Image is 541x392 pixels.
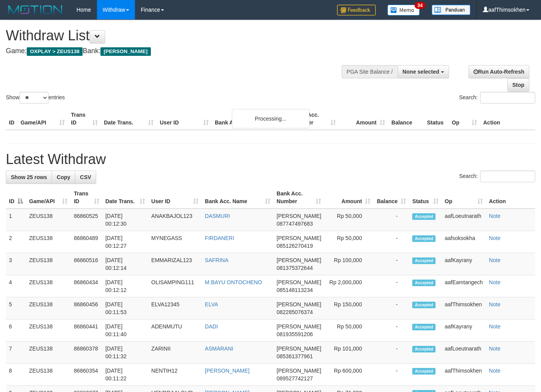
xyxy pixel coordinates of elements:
[148,275,202,297] td: OLISAMPING111
[480,92,535,104] input: Search:
[6,297,26,319] td: 5
[442,187,486,209] th: Op: activate to sort column ascending
[324,364,373,386] td: Rp 600,000
[412,368,436,375] span: Accepted
[412,235,436,242] span: Accepted
[148,364,202,386] td: NENTIH12
[102,231,148,253] td: [DATE] 00:12:27
[6,342,26,364] td: 7
[102,297,148,319] td: [DATE] 00:11:53
[459,92,535,104] label: Search:
[442,297,486,319] td: aafThimsokhen
[412,213,436,220] span: Accepted
[148,187,202,209] th: User ID: activate to sort column ascending
[6,209,26,231] td: 1
[205,345,233,352] a: ASMARANI
[202,187,273,209] th: Bank Acc. Name: activate to sort column ascending
[489,279,501,285] a: Note
[277,243,313,249] span: Copy 085126270419 to clipboard
[324,253,373,275] td: Rp 100,000
[324,209,373,231] td: Rp 50,000
[148,297,202,319] td: ELVA12345
[6,28,353,43] h1: Withdraw List
[277,287,313,293] span: Copy 085148113234 to clipboard
[415,2,425,9] span: 34
[442,364,486,386] td: aafThimsokhen
[412,346,436,352] span: Accepted
[71,231,102,253] td: 86860489
[102,342,148,364] td: [DATE] 00:11:32
[432,5,470,15] img: panduan.png
[442,209,486,231] td: aafLoeutnarath
[442,342,486,364] td: aafLoeutnarath
[442,275,486,297] td: aafEamtangech
[148,319,202,342] td: ADENMUTU
[449,108,480,130] th: Op
[480,171,535,182] input: Search:
[6,275,26,297] td: 4
[26,187,71,209] th: Game/API: activate to sort column ascending
[324,342,373,364] td: Rp 101,000
[468,65,529,78] a: Run Auto-Refresh
[277,257,321,263] span: [PERSON_NAME]
[324,187,373,209] th: Amount: activate to sort column ascending
[442,319,486,342] td: aafKayrany
[26,209,71,231] td: ZEUS138
[26,275,71,297] td: ZEUS138
[412,280,436,286] span: Accepted
[205,368,249,374] a: [PERSON_NAME]
[27,47,83,56] span: OXPLAY > ZEUS138
[17,108,68,130] th: Game/API
[80,174,91,180] span: CSV
[26,253,71,275] td: ZEUS138
[26,231,71,253] td: ZEUS138
[489,213,501,219] a: Note
[6,319,26,342] td: 6
[277,265,313,271] span: Copy 081375372644 to clipboard
[71,364,102,386] td: 86860354
[71,209,102,231] td: 86860525
[489,345,501,352] a: Note
[489,323,501,330] a: Note
[277,368,321,374] span: [PERSON_NAME]
[232,109,309,128] div: Processing...
[277,301,321,307] span: [PERSON_NAME]
[373,364,409,386] td: -
[102,187,148,209] th: Date Trans.: activate to sort column ascending
[148,209,202,231] td: ANAKBAJOL123
[205,257,228,263] a: SAFRINA
[373,187,409,209] th: Balance: activate to sort column ascending
[388,108,424,130] th: Balance
[71,342,102,364] td: 86860378
[6,253,26,275] td: 3
[412,324,436,330] span: Accepted
[398,65,449,78] button: None selected
[373,342,409,364] td: -
[373,231,409,253] td: -
[71,187,102,209] th: Trans ID: activate to sort column ascending
[102,364,148,386] td: [DATE] 00:11:22
[409,187,441,209] th: Status: activate to sort column ascending
[101,108,157,130] th: Date Trans.
[205,301,218,307] a: ELVA
[71,253,102,275] td: 86860516
[6,47,353,55] h4: Game: Bank:
[102,253,148,275] td: [DATE] 00:12:14
[6,364,26,386] td: 8
[489,368,501,374] a: Note
[324,297,373,319] td: Rp 150,000
[273,187,324,209] th: Bank Acc. Number: activate to sort column ascending
[277,353,313,359] span: Copy 085361377961 to clipboard
[412,302,436,308] span: Accepted
[442,231,486,253] td: aafsoksokha
[373,253,409,275] td: -
[205,279,262,285] a: M.BAYU ONTOCHENO
[102,319,148,342] td: [DATE] 00:11:40
[6,4,65,16] img: MOTION_logo.png
[6,171,52,184] a: Show 25 rows
[205,235,234,241] a: FIRDANERI
[507,78,529,92] a: Stop
[26,319,71,342] td: ZEUS138
[489,301,501,307] a: Note
[52,171,75,184] a: Copy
